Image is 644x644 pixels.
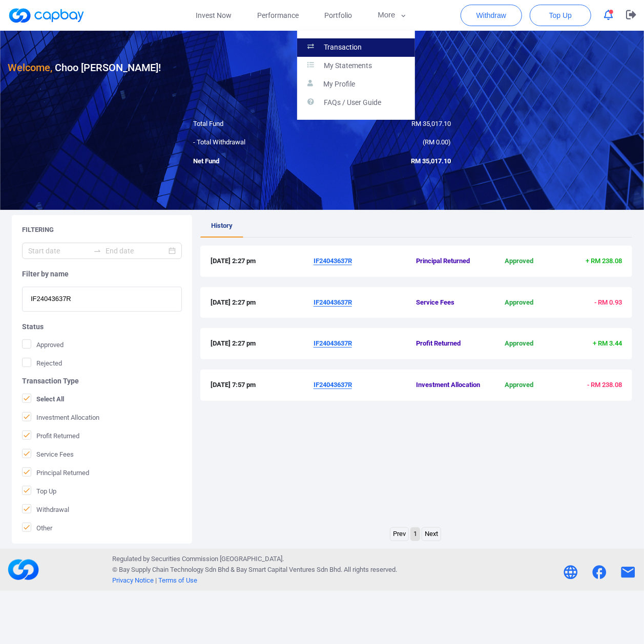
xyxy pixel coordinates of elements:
a: FAQs / User Guide [297,94,415,112]
a: My Statements [297,57,415,75]
p: FAQs / User Guide [324,98,382,108]
p: My Profile [323,80,355,89]
p: Transaction [324,43,362,52]
a: Transaction [297,38,415,57]
p: My Statements [324,61,372,71]
a: My Profile [297,75,415,94]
